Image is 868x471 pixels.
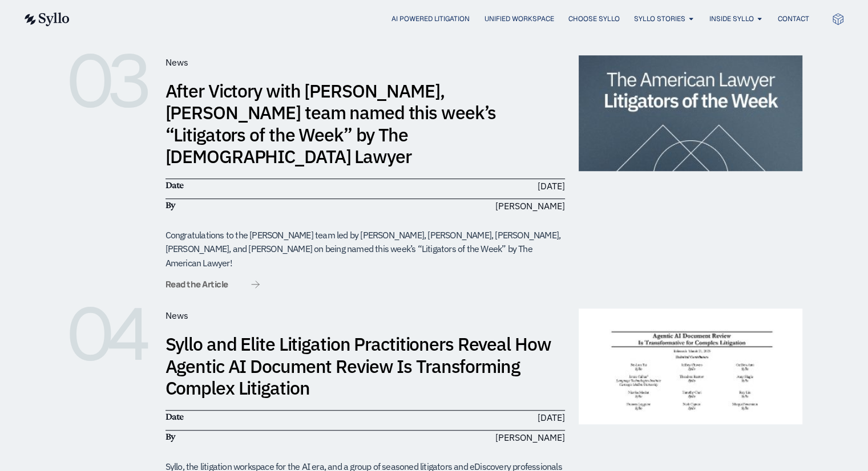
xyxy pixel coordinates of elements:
a: Inside Syllo [709,14,753,24]
span: Read the Article [165,280,228,289]
nav: Menu [92,14,809,25]
a: Read the Article [165,280,260,291]
h6: Date [165,179,360,192]
a: Syllo Stories [633,14,685,24]
span: [PERSON_NAME] [495,199,565,213]
div: Menu Toggle [92,14,809,25]
a: Unified Workspace [484,14,554,24]
a: Contact [777,14,809,24]
span: News [165,56,188,68]
a: Choose Syllo [568,14,619,24]
h6: 03 [66,55,152,107]
h6: 04 [66,308,152,360]
h6: By [165,199,360,212]
img: whitePaper [579,308,802,424]
h6: By [165,431,360,443]
a: AI Powered Litigation [391,14,470,24]
img: syllo [23,13,70,26]
div: Congratulations to the [PERSON_NAME] team led by [PERSON_NAME], [PERSON_NAME], [PERSON_NAME], [PE... [165,228,565,270]
span: [PERSON_NAME] [495,431,565,444]
h6: Date [165,411,360,423]
a: After Victory with [PERSON_NAME], [PERSON_NAME] team named this week’s “Litigators of the Week” b... [165,79,496,168]
img: litOfTheWeek [579,55,802,171]
a: Syllo and Elite Litigation Practitioners Reveal How Agentic AI Document Review Is Transforming Co... [165,332,551,400]
time: [DATE] [538,412,565,423]
span: News [165,310,188,321]
time: [DATE] [538,180,565,192]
